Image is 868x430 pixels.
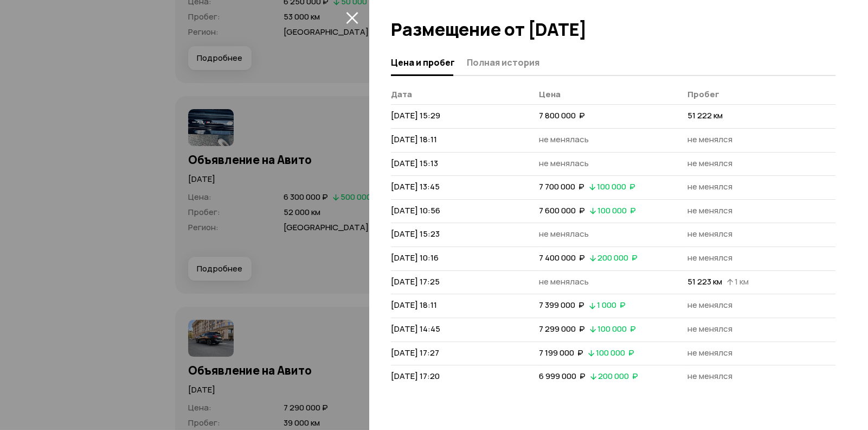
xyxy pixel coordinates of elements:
[687,88,719,100] span: Пробег
[391,299,437,311] span: [DATE] 18:11
[598,370,638,382] span: 200 000 ₽
[539,370,586,382] span: 6 999 000 ₽
[687,276,722,287] span: 51 223 км
[687,323,732,334] span: не менялся
[539,205,585,216] span: 7 600 000 ₽
[539,134,589,145] span: не менялась
[539,252,585,263] span: 7 400 000 ₽
[597,181,635,192] span: 100 000 ₽
[539,88,561,100] span: Цена
[391,205,440,216] span: [DATE] 10:56
[391,370,440,382] span: [DATE] 17:20
[687,157,732,169] span: не менялся
[391,252,439,263] span: [DATE] 10:16
[687,299,732,311] span: не менялся
[343,9,361,26] button: закрыть
[391,134,437,145] span: [DATE] 18:11
[597,323,636,334] span: 100 000 ₽
[687,252,732,263] span: не менялся
[539,181,584,192] span: 7 700 000 ₽
[391,57,455,68] span: Цена и пробег
[467,57,539,68] span: Полная история
[687,181,732,192] span: не менялся
[539,228,589,239] span: не менялась
[539,347,583,358] span: 7 199 000 ₽
[539,323,585,334] span: 7 299 000 ₽
[391,276,440,287] span: [DATE] 17:25
[391,228,440,239] span: [DATE] 15:23
[539,299,584,311] span: 7 399 000 ₽
[687,370,732,382] span: не менялся
[391,323,440,334] span: [DATE] 14:45
[391,88,412,100] span: Дата
[597,252,638,263] span: 200 000 ₽
[391,157,438,169] span: [DATE] 15:13
[391,181,440,192] span: [DATE] 13:45
[687,205,732,216] span: не менялся
[597,299,626,311] span: 1 000 ₽
[597,205,636,216] span: 100 000 ₽
[687,228,732,239] span: не менялся
[539,276,589,287] span: не менялась
[687,134,732,145] span: не менялся
[687,110,723,121] span: 51 222 км
[687,347,732,358] span: не менялся
[391,110,440,121] span: [DATE] 15:29
[391,347,439,358] span: [DATE] 17:27
[539,110,585,121] span: 7 800 000 ₽
[735,276,749,287] span: 1 км
[596,347,634,358] span: 100 000 ₽
[539,157,589,169] span: не менялась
